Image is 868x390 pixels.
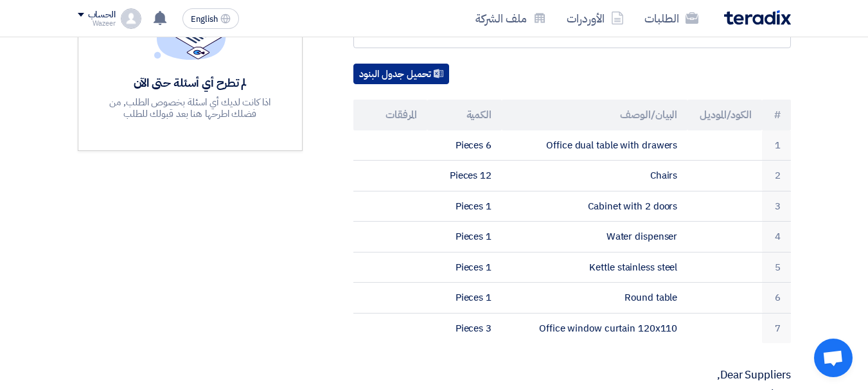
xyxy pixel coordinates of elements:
[502,100,687,130] th: البيان/الوصف
[353,369,791,382] p: Dear Suppliers,
[762,283,791,314] td: 6
[762,161,791,191] td: 2
[762,222,791,253] td: 4
[465,3,556,33] a: ملف الشركة
[121,8,141,29] img: profile_test.png
[687,100,762,130] th: الكود/الموديل
[762,252,791,283] td: 5
[724,10,791,25] img: Teradix logo
[762,313,791,343] td: 7
[427,161,502,191] td: 12 Pieces
[353,64,449,84] button: تحميل جدول البنود
[502,283,687,314] td: Round table
[427,191,502,222] td: 1 Pieces
[427,100,502,130] th: الكمية
[191,15,218,24] span: English
[182,8,239,29] button: English
[502,222,687,253] td: Water dispenser
[502,313,687,343] td: Office window curtain 120x110
[634,3,709,33] a: الطلبات
[96,75,284,90] div: لم تطرح أي أسئلة حتى الآن
[502,191,687,222] td: Cabinet with 2 doors
[427,313,502,343] td: 3 Pieces
[762,130,791,161] td: 1
[814,339,853,377] a: فتح المحادثة
[502,252,687,283] td: Kettle stainless steel
[88,10,116,21] div: الحساب
[96,96,284,120] div: اذا كانت لديك أي اسئلة بخصوص الطلب, من فضلك اطرحها هنا بعد قبولك للطلب
[353,100,428,130] th: المرفقات
[556,3,634,33] a: الأوردرات
[762,100,791,130] th: #
[427,252,502,283] td: 1 Pieces
[502,130,687,161] td: Office dual table with drawers
[762,191,791,222] td: 3
[502,161,687,191] td: Chairs
[427,130,502,161] td: 6 Pieces
[78,20,116,27] div: Wazeer
[427,222,502,253] td: 1 Pieces
[427,283,502,314] td: 1 Pieces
